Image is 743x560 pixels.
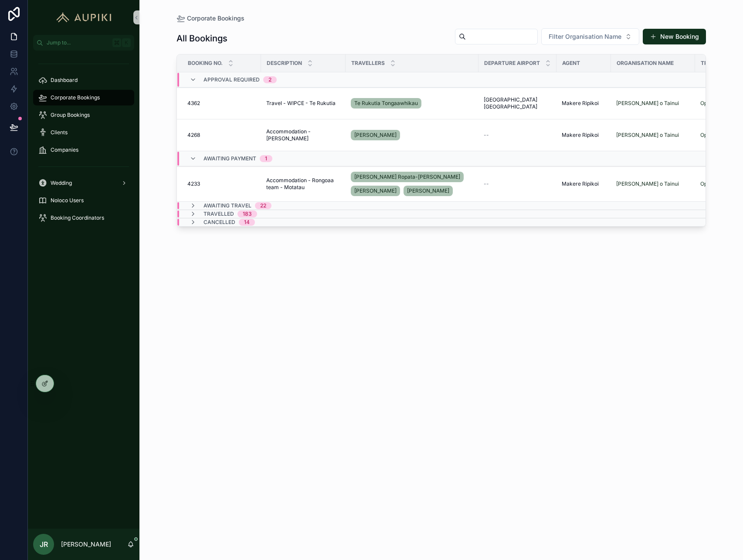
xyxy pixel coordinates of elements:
[351,60,385,67] span: Travellers
[562,180,606,187] a: Makere Ripikoi
[187,100,256,107] a: 4362
[354,187,397,194] span: [PERSON_NAME]
[562,132,606,139] a: Makere Ripikoi
[351,130,400,140] a: [PERSON_NAME]
[33,90,134,105] a: Corporate Bookings
[187,132,200,139] span: 4268
[204,155,256,162] span: Awaiting Payment
[616,100,679,107] a: [PERSON_NAME] o Tainui
[266,100,340,107] a: Travel - WIPCE - Te Rukutia
[187,180,256,187] a: 4233
[33,193,134,208] a: Noloco Users
[562,132,599,139] span: Makere Ripikoi
[351,98,421,109] a: Te Rukutia Tongaawhikau
[700,132,713,138] a: Open
[260,202,266,209] div: 22
[549,32,621,41] span: Filter Organisation Name
[51,94,100,101] span: Corporate Bookings
[643,29,706,44] button: New Booking
[187,132,256,139] a: 4268
[562,60,580,67] span: Agent
[204,76,260,83] span: Approval Required
[61,540,111,549] p: [PERSON_NAME]
[404,186,453,196] a: [PERSON_NAME]
[51,146,78,153] span: Companies
[267,60,302,67] span: Description
[484,180,489,187] span: --
[187,14,244,23] span: Corporate Bookings
[47,39,109,46] span: Jump to...
[354,100,418,107] span: Te Rukutia Tongaawhikau
[351,128,473,142] a: [PERSON_NAME]
[700,180,713,187] a: Open
[51,180,72,187] span: Wedding
[51,214,104,221] span: Booking Coordinators
[187,100,200,107] span: 4362
[616,180,679,187] a: [PERSON_NAME] o Tainui
[616,132,679,139] a: [PERSON_NAME] o Tainui
[616,180,690,187] a: [PERSON_NAME] o Tainui
[484,132,489,139] span: --
[351,96,473,110] a: Te Rukutia Tongaawhikau
[204,210,234,217] span: Travelled
[541,28,639,45] button: Select Button
[484,180,551,187] a: --
[51,77,78,84] span: Dashboard
[562,100,606,107] a: Makere Ripikoi
[33,175,134,191] a: Wedding
[33,125,134,140] a: Clients
[204,202,251,209] span: Awaiting Travel
[484,132,551,139] a: --
[266,100,336,107] span: Travel - WIPCE - Te Rukutia
[701,60,741,67] span: Tramada Link
[33,210,134,226] a: Booking Coordinators
[616,132,690,139] a: [PERSON_NAME] o Tainui
[33,107,134,123] a: Group Bookings
[351,172,464,182] a: [PERSON_NAME] Ropata-[PERSON_NAME]
[243,210,252,217] div: 183
[266,128,340,142] a: Accommodation - [PERSON_NAME]
[33,35,134,51] button: Jump to...K
[354,132,397,139] span: [PERSON_NAME]
[40,539,48,550] span: JR
[266,177,340,191] a: Accommodation - Rongoaa team - Motatau
[28,51,139,237] div: scrollable content
[51,129,68,136] span: Clients
[351,170,473,198] a: [PERSON_NAME] Ropata-[PERSON_NAME][PERSON_NAME][PERSON_NAME]
[407,187,449,194] span: [PERSON_NAME]
[51,197,84,204] span: Noloco Users
[176,14,244,23] a: Corporate Bookings
[617,60,674,67] span: Organisation Name
[33,142,134,158] a: Companies
[484,60,540,67] span: Departure Airport
[176,32,227,44] h1: All Bookings
[188,60,223,67] span: Booking No.
[351,186,400,196] a: [PERSON_NAME]
[265,155,267,162] div: 1
[484,96,551,110] a: [GEOGRAPHIC_DATA] [GEOGRAPHIC_DATA]
[52,10,115,24] img: App logo
[51,112,90,119] span: Group Bookings
[123,39,130,46] span: K
[33,72,134,88] a: Dashboard
[187,180,200,187] span: 4233
[700,100,713,106] a: Open
[616,100,690,107] a: [PERSON_NAME] o Tainui
[204,219,235,226] span: Cancelled
[562,180,599,187] span: Makere Ripikoi
[562,100,599,107] span: Makere Ripikoi
[244,219,250,226] div: 14
[268,76,271,83] div: 2
[354,173,460,180] span: [PERSON_NAME] Ropata-[PERSON_NAME]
